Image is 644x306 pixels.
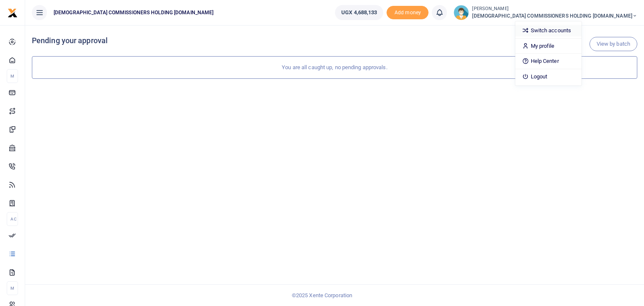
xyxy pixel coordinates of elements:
[387,6,428,20] span: Add money
[472,12,637,20] span: [DEMOGRAPHIC_DATA] COMMISSIONERS HOLDING [DOMAIN_NAME]
[515,55,582,67] a: Help Center
[341,8,377,17] span: UGX 4,688,133
[32,56,637,79] div: You are all caught up, no pending approvals.
[472,5,637,13] small: [PERSON_NAME]
[7,69,18,83] li: M
[7,281,18,295] li: M
[7,212,18,226] li: Ac
[515,40,582,52] a: My profile
[387,9,428,15] a: Add money
[335,5,383,20] a: UGX 4,688,133
[387,6,428,20] li: Toup your wallet
[515,71,582,83] a: Logout
[589,37,637,51] a: View by batch
[454,5,637,20] a: profile-user [PERSON_NAME] [DEMOGRAPHIC_DATA] COMMISSIONERS HOLDING [DOMAIN_NAME]
[50,9,217,16] span: [DEMOGRAPHIC_DATA] COMMISSIONERS HOLDING [DOMAIN_NAME]
[8,8,18,18] img: logo-small
[515,25,582,36] a: Switch accounts
[332,5,387,20] li: Wallet ballance
[8,9,18,16] a: logo-small logo-large logo-large
[32,36,637,45] h4: Pending your approval
[454,5,469,20] img: profile-user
